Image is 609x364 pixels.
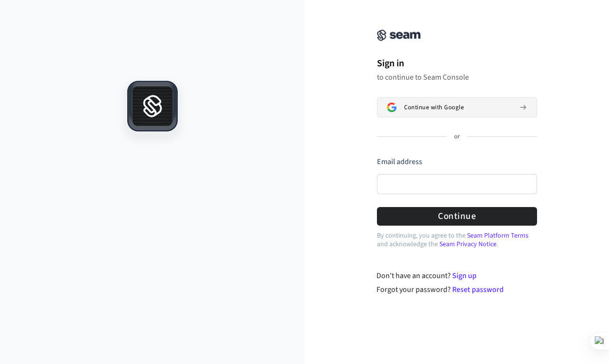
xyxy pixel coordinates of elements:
span: Continue with Google [404,104,464,111]
div: Don't have an account? [376,270,537,281]
a: Sign up [452,270,477,281]
img: Seam Console [377,30,421,41]
img: Sign in with Google [387,103,396,112]
a: Seam Privacy Notice [439,239,497,249]
h1: Sign in [377,56,537,71]
a: Reset password [452,284,504,295]
button: Sign in with GoogleContinue with Google [377,97,537,117]
label: Email address [377,156,422,167]
p: or [454,133,460,141]
button: Continue [377,207,537,226]
a: Seam Platform Terms [467,231,528,240]
div: Forgot your password? [376,284,537,295]
p: By continuing, you agree to the and acknowledge the . [377,231,537,249]
p: to continue to Seam Console [377,73,537,82]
